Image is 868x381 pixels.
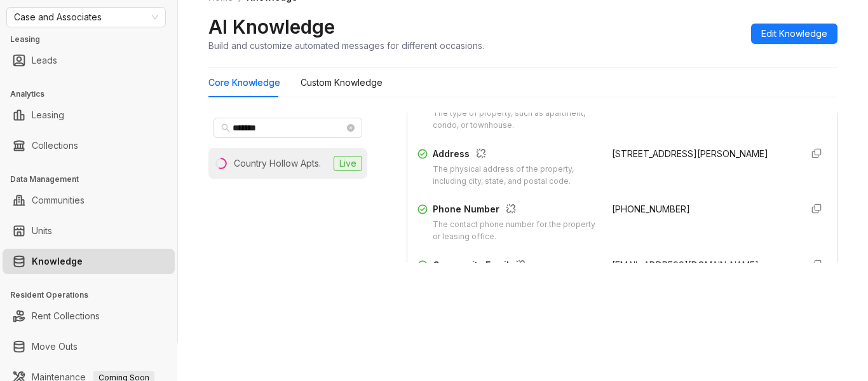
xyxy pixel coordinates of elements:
[32,303,100,329] a: Rent Collections
[10,174,177,185] h3: Data Management
[3,48,175,73] li: Leads
[3,133,175,158] li: Collections
[433,147,597,163] div: Address
[32,102,64,128] a: Leasing
[347,124,355,132] span: close-circle
[208,39,484,52] div: Build and customize automated messages for different occasions.
[14,8,158,27] span: Case and Associates
[301,76,383,90] div: Custom Knowledge
[3,188,175,213] li: Communities
[32,48,57,73] a: Leads
[32,334,78,359] a: Move Outs
[612,147,791,161] div: [STREET_ADDRESS][PERSON_NAME]
[3,102,175,128] li: Leasing
[433,219,597,243] div: The contact phone number for the property or leasing office.
[751,24,837,44] button: Edit Knowledge
[208,15,335,39] h2: AI Knowledge
[32,249,83,274] a: Knowledge
[612,204,690,214] span: [PHONE_NUMBER]
[433,202,597,219] div: Phone Number
[3,218,175,244] li: Units
[221,123,230,132] span: search
[208,76,280,90] div: Core Knowledge
[612,260,759,270] span: [EMAIL_ADDRESS][DOMAIN_NAME]
[334,156,362,171] span: Live
[433,107,597,132] div: The type of property, such as apartment, condo, or townhouse.
[433,258,597,275] div: Community Email
[234,156,321,170] div: Country Hollow Apts.
[433,163,597,188] div: The physical address of the property, including city, state, and postal code.
[3,249,175,274] li: Knowledge
[3,334,175,359] li: Move Outs
[10,289,177,301] h3: Resident Operations
[3,303,175,329] li: Rent Collections
[32,188,85,213] a: Communities
[10,88,177,100] h3: Analytics
[761,27,827,41] span: Edit Knowledge
[10,34,177,45] h3: Leasing
[32,133,78,158] a: Collections
[32,218,52,244] a: Units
